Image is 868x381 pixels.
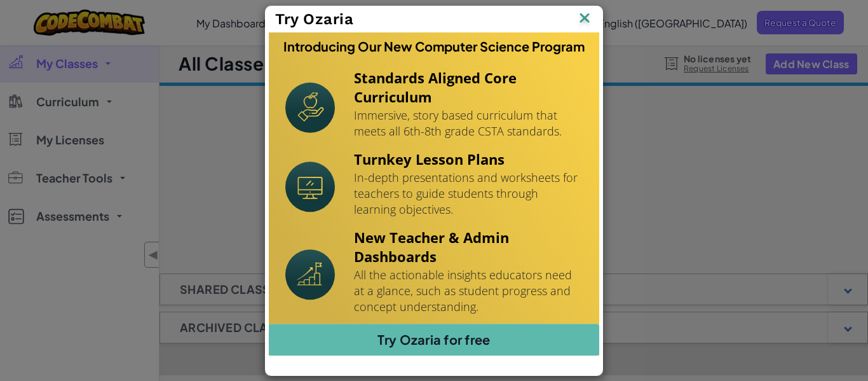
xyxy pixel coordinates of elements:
img: Icon_NewTeacherDashboard.svg [285,249,335,300]
h3: Introducing Our New Computer Science Program [283,39,585,54]
h4: New Teacher & Admin Dashboards [354,228,583,266]
p: All the actionable insights educators need at a glance, such as student progress and concept unde... [354,267,583,315]
img: Icon_Turnkey.svg [285,162,335,212]
img: Icon_StandardsAlignment.svg [285,82,335,133]
h4: Turnkey Lesson Plans [354,149,583,169]
a: Try Ozaria for free [269,324,599,356]
h4: Standards Aligned Core Curriculum [354,68,583,106]
p: In-depth presentations and worksheets for teachers to guide students through learning objectives. [354,170,583,218]
span: Try Ozaria [275,10,354,28]
img: IconClose.svg [576,10,593,29]
p: Immersive, story based curriculum that meets all 6th-8th grade CSTA standards. [354,107,583,139]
